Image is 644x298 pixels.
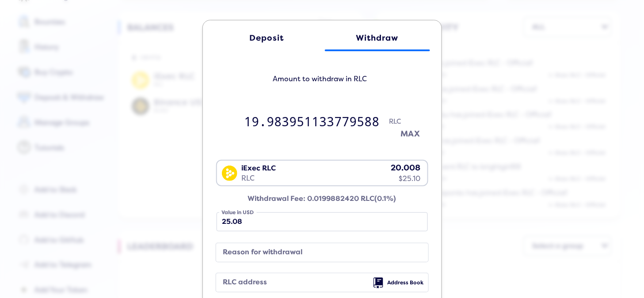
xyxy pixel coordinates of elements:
label: RLC address [220,277,411,289]
div: 20.008 [391,162,421,174]
div: iExec RLC [242,163,276,173]
div: RLC [242,174,276,183]
label: Reason for withdrawal [220,247,411,259]
input: 0 [234,106,389,136]
div: Deposit [223,34,311,43]
button: MAX [389,127,433,141]
a: Deposit [214,25,320,51]
input: none [217,212,428,231]
div: Search for option [216,160,428,186]
div: Withdraw [334,34,421,43]
span: RLC [389,118,410,149]
img: RLC [222,166,237,181]
a: Withdraw [325,25,430,51]
input: Search for option [218,185,423,196]
span: Address Book [388,280,424,286]
h5: Amount to withdraw in RLC [214,72,426,95]
div: $25.10 [391,174,421,184]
